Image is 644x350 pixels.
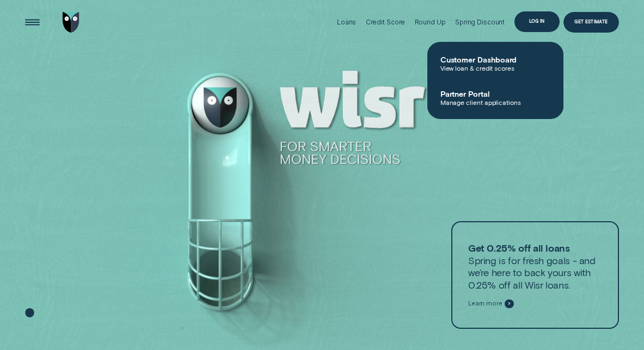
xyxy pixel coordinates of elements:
[468,300,502,308] span: Learn more
[415,18,446,26] div: Round Up
[427,46,563,80] a: Customer DashboardView loan & credit scores
[22,12,42,32] button: Open Menu
[451,221,620,329] a: Get 0.25% off all loansSpring is for fresh goals - and we’re here to back yours with 0.25% off al...
[440,98,550,106] span: Manage client applications
[337,18,356,26] div: Loans
[514,11,560,32] button: Log in
[440,55,550,64] span: Customer Dashboard
[563,12,620,32] a: Get Estimate
[468,242,602,291] p: Spring is for fresh goals - and we’re here to back yours with 0.25% off all Wisr loans.
[468,242,570,254] strong: Get 0.25% off all loans
[455,18,505,26] div: Spring Discount
[529,20,545,23] div: Log in
[366,18,406,26] div: Credit Score
[63,12,79,32] img: Wisr
[440,89,550,98] span: Partner Portal
[440,64,550,72] span: View loan & credit scores
[427,80,563,115] a: Partner PortalManage client applications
